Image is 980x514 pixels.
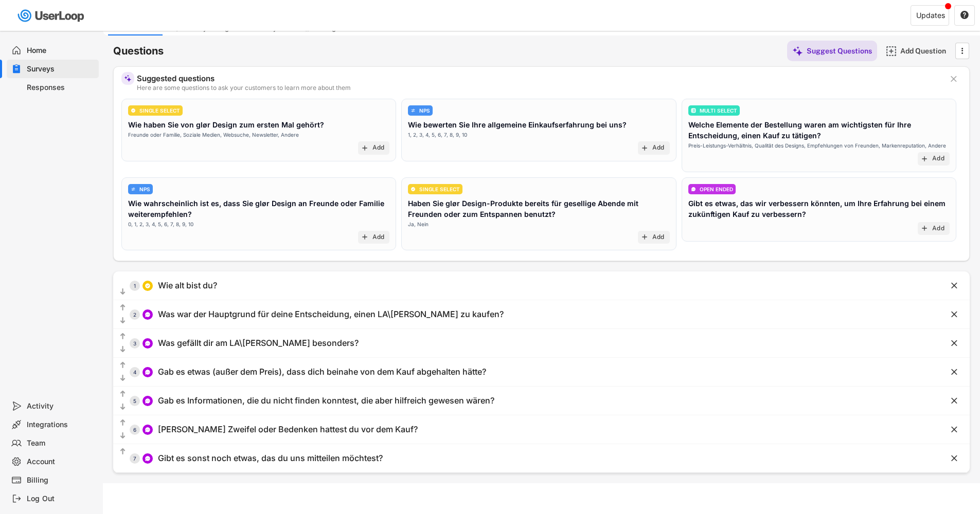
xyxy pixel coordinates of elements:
[932,225,945,233] div: Add
[120,361,126,370] text: 
[118,303,127,313] button: 
[951,453,957,464] text: 
[118,402,127,412] button: 
[118,447,127,457] button: 
[957,43,967,59] button: 
[27,457,95,467] div: Account
[688,198,950,219] div: Gibt es etwas, das wir verbessern könnten, um Ihre Erfahrung bei einem zukünftigen Kauf zu verbes...
[411,187,416,192] img: CircleTickMinorWhite.svg
[951,395,957,406] text: 
[118,332,127,342] button: 
[118,373,127,383] button: 
[652,144,665,152] div: Add
[128,221,193,228] div: 0, 1, 2, 3, 4, 5, 6, 7, 8, 9, 10
[27,475,95,485] div: Billing
[949,338,959,348] button: 
[640,144,649,152] button: add
[158,338,359,348] div: Was gefällt dir am LA\[PERSON_NAME] besonders?
[949,453,959,464] button: 
[27,64,95,74] div: Surveys
[120,374,126,382] text: 
[118,389,127,399] button: 
[137,75,941,82] div: Suggested questions
[960,10,969,20] text: 
[408,119,627,130] div: Wie bewerten Sie Ihre allgemeine Einkaufserfahrung bei uns?
[131,108,136,113] img: CircleTickMinorWhite.svg
[120,303,126,312] text: 
[120,418,126,427] text: 
[372,233,385,242] div: Add
[27,438,95,448] div: Team
[408,198,669,219] div: Haben Sie glør Design-Produkte bereits für gesellige Abende mit Freunden oder zum Entspannen benu...
[916,12,945,19] div: Updates
[949,281,959,291] button: 
[27,420,95,430] div: Integrations
[137,85,941,91] div: Here are some questions to ask your customers to learn more about them
[411,108,416,113] img: AdjustIcon.svg
[920,224,929,232] button: add
[128,131,299,139] div: Freunde oder Familie, Soziale Medien, Websuche, Newsletter, Andere
[951,424,957,435] text: 
[372,144,385,152] div: Add
[118,418,127,428] button: 
[361,233,369,241] button: add
[419,187,460,192] div: SINGLE SELECT
[27,494,95,504] div: Log Out
[130,427,140,432] div: 6
[118,344,127,355] button: 
[27,401,95,411] div: Activity
[932,155,945,163] div: Add
[120,447,126,456] text: 
[951,338,957,348] text: 
[120,390,126,398] text: 
[145,427,151,433] img: ConversationMinor.svg
[688,119,950,141] div: Welche Elemente der Bestellung waren am wichtigsten für Ihre Entscheidung, einen Kauf zu tätigen?
[158,366,486,377] div: Gab es etwas (außer dem Preis), dass dich beinahe von dem Kauf abgehalten hätte?
[27,46,95,56] div: Home
[139,187,150,192] div: NPS
[158,453,383,464] div: Gibt es sonst noch etwas, das du uns mitteilen möchtest?
[949,367,959,377] button: 
[15,5,88,26] img: userloop-logo-01.svg
[158,280,217,291] div: Wie alt bist du?
[951,366,957,377] text: 
[949,309,959,320] button: 
[951,280,957,291] text: 
[120,287,126,296] text: 
[691,187,696,192] img: ConversationMinor.svg
[951,309,957,320] text: 
[361,144,369,152] button: add
[130,312,140,317] div: 2
[949,74,959,84] button: 
[113,44,164,58] h6: Questions
[145,455,151,462] img: ConversationMinor.svg
[700,108,737,113] div: MULTI SELECT
[145,283,151,289] img: CircleTickMinorWhite.svg
[130,370,140,375] div: 4
[130,398,140,403] div: 5
[118,287,127,297] button: 
[118,431,127,441] button: 
[807,46,872,56] div: Suggest Questions
[120,345,126,354] text: 
[145,398,151,404] img: ConversationMinor.svg
[118,360,127,371] button: 
[158,424,418,435] div: [PERSON_NAME] Zweifel oder Bedenken hattest du vor dem Kauf?
[792,46,803,57] img: MagicMajor%20%28Purple%29.svg
[27,83,95,93] div: Responses
[951,74,957,84] text: 
[145,340,151,346] img: ConversationMinor.svg
[145,311,151,318] img: ConversationMinor.svg
[145,369,151,375] img: ConversationMinor.svg
[419,108,430,113] div: NPS
[408,131,467,139] div: 1, 2, 3, 4, 5, 6, 7, 8, 9, 10
[949,396,959,406] button: 
[920,155,929,163] button: add
[640,233,649,241] button: add
[139,108,180,113] div: SINGLE SELECT
[130,283,140,288] div: 1
[118,316,127,326] button: 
